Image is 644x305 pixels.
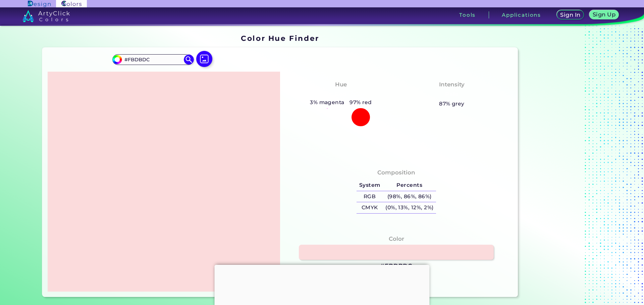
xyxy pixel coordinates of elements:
h1: Color Hue Finder [241,33,319,43]
h5: Percents [383,180,436,191]
h4: Hue [335,80,347,89]
h5: Sign Up [594,12,614,17]
a: Sign Up [591,11,617,19]
iframe: Advertisement [521,32,604,300]
h5: 87% grey [439,99,465,108]
h5: 3% magenta [307,98,347,107]
img: logo_artyclick_colors_white.svg [22,10,70,22]
a: Sign In [558,11,583,19]
h3: #FBDBDC [380,262,412,270]
h5: Sign In [561,12,579,17]
h5: 97% red [347,98,375,107]
h4: Color [389,234,404,244]
h5: CMYK [357,202,383,213]
h3: Tools [459,12,476,17]
h3: Applications [502,12,541,17]
h5: (0%, 13%, 12%, 2%) [383,202,436,213]
h3: Pale [442,90,461,98]
img: ArtyClick Design logo [28,1,50,7]
h5: RGB [357,191,383,202]
img: icon search [184,55,194,65]
h5: System [357,180,383,191]
h4: Composition [377,168,415,177]
img: icon picture [196,51,212,67]
input: type color.. [122,55,184,64]
h5: (98%, 86%, 86%) [383,191,436,202]
h3: Red [332,90,350,98]
h4: Intensity [439,80,465,89]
